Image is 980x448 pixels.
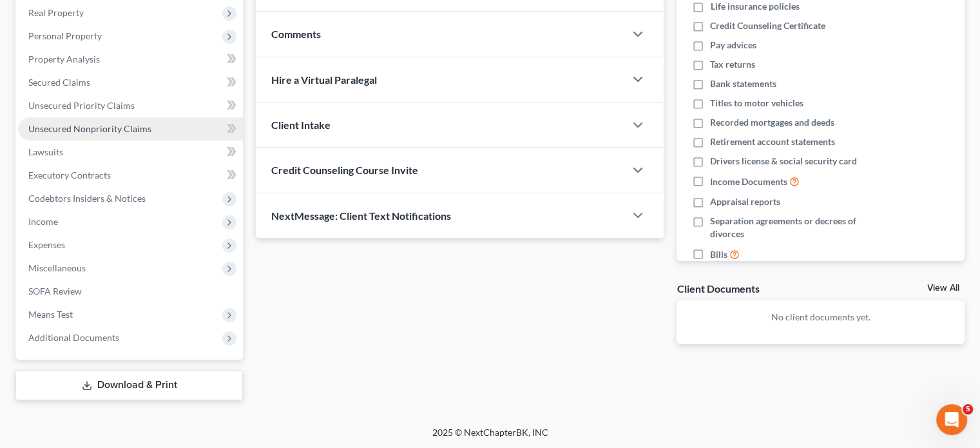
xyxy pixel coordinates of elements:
[710,77,776,90] span: Bank statements
[710,97,803,110] span: Titles to motor vehicles
[18,94,243,117] a: Unsecured Priority Claims
[710,215,881,240] span: Separation agreements or decrees of divorces
[18,141,243,164] a: Lawsuits
[18,280,243,303] a: SOFA Review
[28,309,73,320] span: Means Test
[710,155,857,168] span: Drivers license & social security card
[710,19,825,32] span: Credit Counseling Certificate
[687,311,954,324] p: No client documents yet.
[28,332,119,343] span: Additional Documents
[963,404,973,414] span: 5
[271,119,331,131] span: Client Intake
[18,48,243,71] a: Property Analysis
[28,146,63,157] span: Lawsuits
[677,282,759,295] div: Client Documents
[28,123,151,134] span: Unsecured Nonpriority Claims
[927,284,959,293] a: View All
[710,248,727,261] span: Bills
[28,77,90,88] span: Secured Claims
[28,100,135,111] span: Unsecured Priority Claims
[710,116,834,129] span: Recorded mortgages and deeds
[18,164,243,187] a: Executory Contracts
[15,370,243,400] a: Download & Print
[28,262,86,273] span: Miscellaneous
[271,73,377,86] span: Hire a Virtual Paralegal
[28,286,82,297] span: SOFA Review
[28,216,58,227] span: Income
[710,175,787,188] span: Income Documents
[271,209,451,222] span: NextMessage: Client Text Notifications
[18,71,243,94] a: Secured Claims
[710,195,780,208] span: Appraisal reports
[271,28,321,40] span: Comments
[271,164,418,176] span: Credit Counseling Course Invite
[28,54,100,64] span: Property Analysis
[28,193,146,204] span: Codebtors Insiders & Notices
[710,135,835,148] span: Retirement account statements
[936,404,967,435] iframe: Intercom live chat
[710,39,756,52] span: Pay advices
[18,117,243,141] a: Unsecured Nonpriority Claims
[28,170,111,180] span: Executory Contracts
[28,239,65,250] span: Expenses
[28,7,84,18] span: Real Property
[710,58,755,71] span: Tax returns
[28,30,102,41] span: Personal Property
